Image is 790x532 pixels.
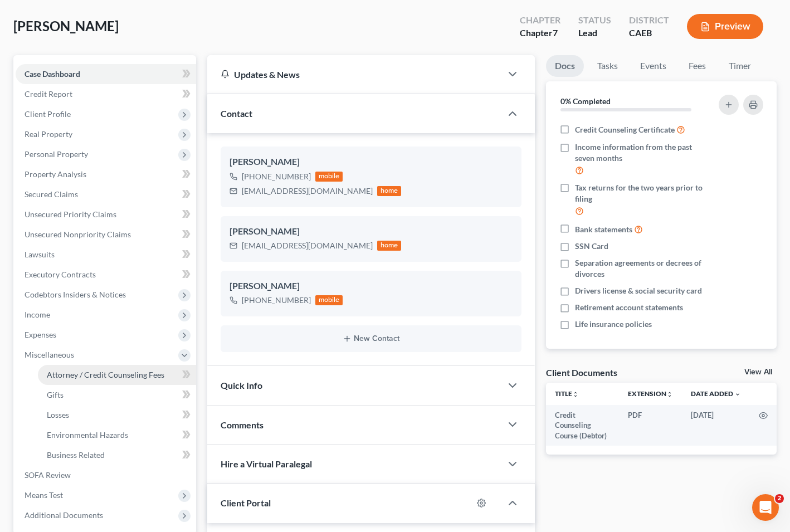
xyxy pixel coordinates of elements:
span: Gifts [47,390,64,399]
div: [EMAIL_ADDRESS][DOMAIN_NAME] [242,186,373,197]
a: Unsecured Priority Claims [16,204,196,224]
i: expand_more [734,391,741,398]
span: Attorney / Credit Counseling Fees [47,370,164,379]
span: Real Property [25,129,72,139]
span: Losses [47,410,69,419]
div: home [377,241,402,251]
td: Credit Counseling Course (Debtor) [546,405,619,446]
span: Separation agreements or decrees of divorces [575,257,710,280]
a: Titleunfold_more [555,389,579,398]
i: unfold_more [572,391,579,398]
span: Additional Documents [25,510,103,520]
span: Client Profile [25,109,71,119]
span: Income [25,310,50,319]
span: Tax returns for the two years prior to filing [575,182,710,204]
a: Events [631,55,675,77]
a: Business Related [38,445,196,465]
span: Secured Claims [25,189,78,199]
span: Life insurance policies [575,319,652,330]
span: Credit Counseling Certificate [575,124,675,135]
div: mobile [315,295,343,305]
a: Unsecured Nonpriority Claims [16,224,196,245]
span: Credit Report [25,89,72,99]
a: Lawsuits [16,245,196,265]
span: Unsecured Priority Claims [25,209,116,219]
td: [DATE] [682,405,750,446]
button: Preview [687,14,763,39]
span: Property Analysis [25,169,86,179]
span: Means Test [25,490,63,500]
a: Attorney / Credit Counseling Fees [38,365,196,385]
span: Unsecured Nonpriority Claims [25,230,131,239]
a: Fees [680,55,715,77]
span: Comments [221,419,264,430]
a: Executory Contracts [16,265,196,285]
span: Personal Property [25,149,88,159]
div: District [629,14,669,27]
div: home [377,186,402,196]
div: Chapter [520,14,560,27]
a: Property Analysis [16,164,196,184]
div: [EMAIL_ADDRESS][DOMAIN_NAME] [242,240,373,251]
a: Credit Report [16,84,196,104]
span: Bank statements [575,224,632,235]
div: Lead [578,27,611,40]
span: 7 [553,27,558,38]
div: [PERSON_NAME] [230,280,513,293]
span: Hire a Virtual Paralegal [221,458,312,469]
iframe: Intercom live chat [752,494,779,521]
a: Tasks [588,55,627,77]
strong: 0% Completed [560,96,611,106]
a: Docs [546,55,584,77]
span: Miscellaneous [25,350,74,359]
i: unfold_more [666,391,673,398]
span: Quick Info [221,380,262,391]
a: Secured Claims [16,184,196,204]
span: SOFA Review [25,470,71,480]
div: mobile [315,172,343,182]
span: Case Dashboard [25,69,80,79]
span: Executory Contracts [25,270,96,279]
span: Retirement account statements [575,302,683,313]
span: Environmental Hazards [47,430,128,440]
div: [PHONE_NUMBER] [242,295,311,306]
span: Business Related [47,450,105,460]
span: Contact [221,108,252,119]
span: Income information from the past seven months [575,141,710,164]
span: Lawsuits [25,250,55,259]
a: Environmental Hazards [38,425,196,445]
a: View All [744,368,772,376]
a: SOFA Review [16,465,196,485]
td: PDF [619,405,682,446]
div: Chapter [520,27,560,40]
button: New Contact [230,334,513,343]
div: CAEB [629,27,669,40]
div: [PHONE_NUMBER] [242,171,311,182]
a: Extensionunfold_more [628,389,673,398]
a: Date Added expand_more [691,389,741,398]
div: [PERSON_NAME] [230,225,513,238]
a: Case Dashboard [16,64,196,84]
div: Updates & News [221,69,488,80]
a: Losses [38,405,196,425]
a: Gifts [38,385,196,405]
span: Codebtors Insiders & Notices [25,290,126,299]
div: Client Documents [546,367,617,378]
span: Client Portal [221,497,271,508]
div: Status [578,14,611,27]
span: [PERSON_NAME] [13,18,119,34]
span: Expenses [25,330,56,339]
span: 2 [775,494,784,503]
div: [PERSON_NAME] [230,155,513,169]
span: SSN Card [575,241,608,252]
a: Timer [720,55,760,77]
span: Drivers license & social security card [575,285,702,296]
